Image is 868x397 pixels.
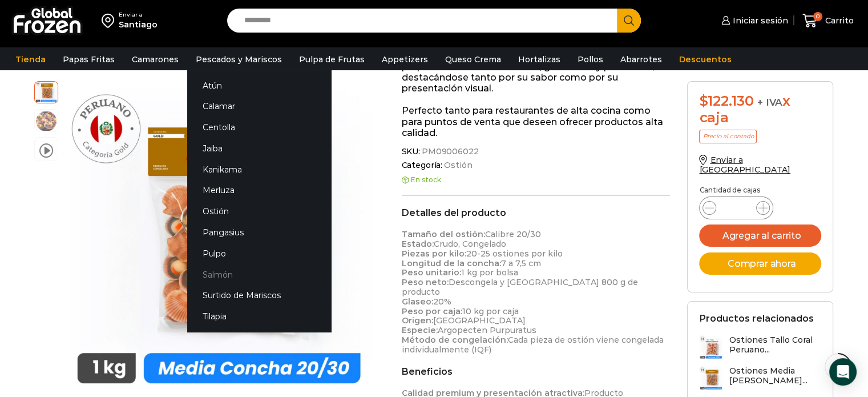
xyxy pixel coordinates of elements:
[402,267,461,278] strong: Peso unitario:
[718,9,788,32] a: Iniciar sesión
[402,315,433,326] strong: Origen:
[699,93,753,109] bdi: 122.130
[699,130,757,143] p: Precio al contado
[699,155,790,175] a: Enviar a [GEOGRAPHIC_DATA]
[402,325,438,335] strong: Especie:
[35,80,58,103] span: media concha 20:30
[813,12,822,21] span: 0
[402,239,434,249] strong: Estado:
[126,49,184,70] a: Camarones
[402,366,671,377] h2: Beneficios
[187,138,331,159] a: Jaiba
[187,306,331,327] a: Tilapia
[725,200,747,216] input: Product quantity
[35,110,58,133] span: ostiones-con-concha
[729,366,821,386] h3: Ostiones Media [PERSON_NAME]...
[402,229,485,239] strong: Tamaño del ostión:
[615,49,668,70] a: Abarrotes
[402,296,433,307] strong: Glaseo:
[402,161,671,170] span: Categoría:
[757,97,782,108] span: + IVA
[439,49,507,70] a: Queso Crema
[617,9,641,33] button: Search button
[119,19,158,30] div: Santiago
[402,335,508,345] strong: Método de congelación:
[512,49,566,70] a: Hortalizas
[420,147,479,157] span: PM09006022
[10,49,51,70] a: Tienda
[187,96,331,117] a: Calamar
[699,313,813,324] h2: Productos relacionados
[829,358,857,386] div: Open Intercom Messenger
[699,93,708,109] span: $
[119,11,158,19] div: Enviar a
[402,277,449,287] strong: Peso neto:
[187,243,331,264] a: Pulpo
[187,75,331,96] a: Atún
[729,335,821,355] h3: Ostiones Tallo Coral Peruano...
[699,93,821,126] div: x caja
[402,230,671,354] p: Calibre 20/30 Crudo, Congelado 20-25 ostiones por kilo 7 a 7,5 cm 1 kg por bolsa Descongela y [GE...
[402,207,671,218] h2: Detalles del producto
[699,186,821,194] p: Cantidad de cajas
[699,252,821,275] button: Comprar ahora
[402,258,501,268] strong: Longitud de la concha:
[800,7,857,34] a: 0 Carrito
[402,248,466,259] strong: Piezas por kilo:
[402,105,671,138] p: Perfecto tanto para restaurantes de alta cocina como para puntos de venta que deseen ofrecer prod...
[187,222,331,243] a: Pangasius
[187,159,331,180] a: Kanikama
[442,161,472,170] a: Ostión
[187,180,331,201] a: Merluza
[102,11,119,30] img: address-field-icon.svg
[402,147,671,157] span: SKU:
[187,264,331,285] a: Salmón
[402,306,462,316] strong: Peso por caja:
[673,49,737,70] a: Descuentos
[699,335,821,360] a: Ostiones Tallo Coral Peruano...
[64,81,377,395] div: 1 / 3
[699,224,821,247] button: Agregar al carrito
[293,49,370,70] a: Pulpa de Frutas
[57,49,120,70] a: Papas Fritas
[730,15,788,26] span: Iniciar sesión
[699,366,821,391] a: Ostiones Media [PERSON_NAME]...
[376,49,434,70] a: Appetizers
[187,285,331,306] a: Surtido de Mariscos
[64,81,377,395] img: media concha 20:30
[572,49,609,70] a: Pollos
[822,15,854,26] span: Carrito
[187,201,331,222] a: Ostión
[187,117,331,138] a: Centolla
[402,176,671,184] p: En stock
[190,49,288,70] a: Pescados y Mariscos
